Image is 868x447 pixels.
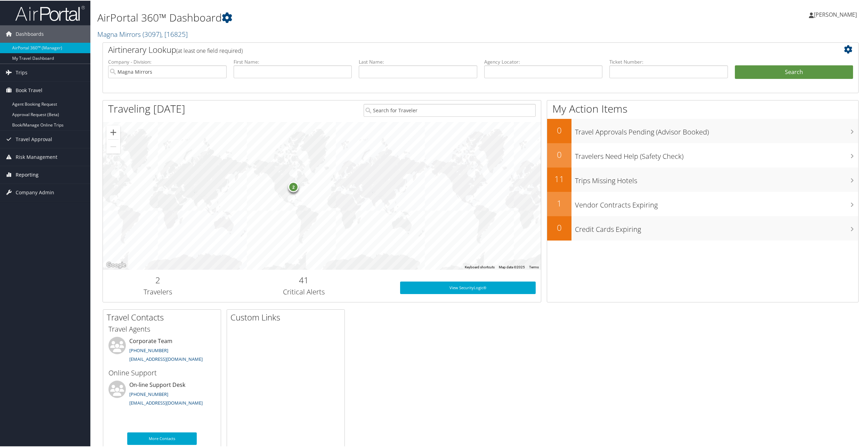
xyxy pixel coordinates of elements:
a: 0Travelers Need Help (Safety Check) [547,143,859,167]
a: [PHONE_NUMBER] [129,390,168,397]
h2: 0 [547,221,571,233]
a: More Contacts [127,432,197,444]
button: Keyboard shortcuts [465,264,495,269]
button: Zoom in [106,125,120,139]
button: Zoom out [106,139,120,153]
a: 0Credit Cards Expiring [547,216,859,240]
img: airportal-logo.png [15,5,85,21]
h2: 41 [218,274,390,285]
h2: 2 [108,274,207,285]
button: Search [735,65,853,79]
a: [EMAIL_ADDRESS][DOMAIN_NAME] [129,399,203,405]
h3: Travelers [108,286,207,296]
a: Magna Mirrors [97,29,188,38]
label: First Name: [234,58,352,65]
h3: Travel Agents [108,324,216,333]
h3: Critical Alerts [218,286,390,296]
h2: 0 [547,124,571,136]
span: Company Admin [16,183,54,201]
div: 2 [289,181,299,192]
span: Book Travel [16,81,42,98]
h1: My Action Items [547,101,859,115]
label: Agency Locator: [484,58,603,65]
li: Corporate Team [105,336,219,365]
h2: 0 [547,148,571,160]
span: Dashboards [16,25,44,42]
span: Reporting [16,165,39,183]
span: Map data ©2025 [499,265,525,268]
h3: Vendor Contracts Expiring [575,196,859,209]
span: [PERSON_NAME] [814,10,857,18]
h3: Travelers Need Help (Safety Check) [575,147,859,161]
label: Company - Division: [108,58,227,65]
a: [PERSON_NAME] [809,3,864,24]
a: Open this area in Google Maps (opens a new window) [105,260,128,269]
img: Google [105,260,128,269]
h2: 1 [547,197,571,209]
h1: AirPortal 360™ Dashboard [97,10,608,24]
li: On-line Support Desk [105,380,219,408]
a: View SecurityLogic® [400,281,536,293]
h1: Traveling [DATE] [108,101,185,115]
h2: Custom Links [230,311,344,323]
span: Risk Management [16,148,57,165]
label: Last Name: [359,58,477,65]
a: 11Trips Missing Hotels [547,167,859,191]
input: Search for Traveler [364,103,536,116]
span: Travel Approval [16,130,52,147]
h2: Travel Contacts [107,311,221,323]
h3: Online Support [108,367,216,377]
a: 1Vendor Contracts Expiring [547,191,859,216]
span: (at least one field required) [176,46,243,54]
span: Trips [16,63,27,81]
h3: Trips Missing Hotels [575,172,859,185]
label: Ticket Number: [609,58,728,65]
span: ( 3097 ) [143,29,161,38]
h3: Travel Approvals Pending (Advisor Booked) [575,123,859,136]
h2: Airtinerary Lookup [108,43,790,55]
h3: Credit Cards Expiring [575,220,859,234]
a: Terms (opens in new tab) [529,265,539,268]
a: [EMAIL_ADDRESS][DOMAIN_NAME] [129,355,203,361]
a: [PHONE_NUMBER] [129,347,168,353]
span: , [ 16825 ] [161,29,188,38]
a: 0Travel Approvals Pending (Advisor Booked) [547,118,859,143]
h2: 11 [547,172,571,184]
